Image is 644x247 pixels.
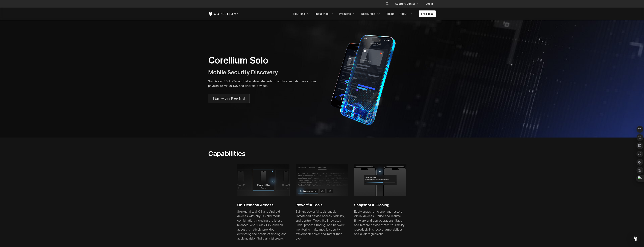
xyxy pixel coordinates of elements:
a: Products [337,10,358,17]
a: About [397,10,415,17]
div: Navigation Menu [290,10,436,17]
h2: Powerful Tools [296,202,348,208]
p: Easily snapshot, clone, and restore virtual devices. Pause and resume firmware and app operations... [354,209,406,236]
a: Corellium Home [208,12,238,16]
div: Navigation Menu [381,0,436,7]
a: Industries [313,10,336,17]
img: Process of taking snapshot and creating a backup of the iPhone virtual device. [354,164,406,196]
a: Pricing [383,10,397,17]
a: Support Center [392,0,421,7]
p: Spin-up virtual iOS and Android devices with any OS and model combination, including the latest r... [237,209,290,241]
a: Start with a Free Trial [208,94,250,103]
h2: On-Demand Access [237,202,290,208]
a: Login [423,0,436,7]
img: iPhone 17 Plus; 6 cores [237,164,290,196]
h2: Snapshot & Cloning [354,202,406,208]
img: Powerful Tools enabling unmatched device access, visibility, and control [296,164,348,196]
a: Resources [359,10,383,17]
div: Open Intercom Messenger [631,234,640,243]
a: Solutions [290,10,312,17]
p: Built-in, powerful tools enable unmatched device access, visibility, and control. Tools like inte... [296,209,348,241]
p: Solo is our EDU offering that enables students to explore and shift work from physical to virtual... [208,79,318,88]
h2: Capabilities [208,149,357,158]
span: Mobile Security Discovery [208,69,278,76]
button: Search [384,0,391,7]
a: Free Trial [419,10,436,17]
span: Start with a Free Trial [213,96,245,101]
h1: Corellium Solo [208,55,318,66]
img: Corellium Solo for mobile app security solutions [326,32,406,126]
